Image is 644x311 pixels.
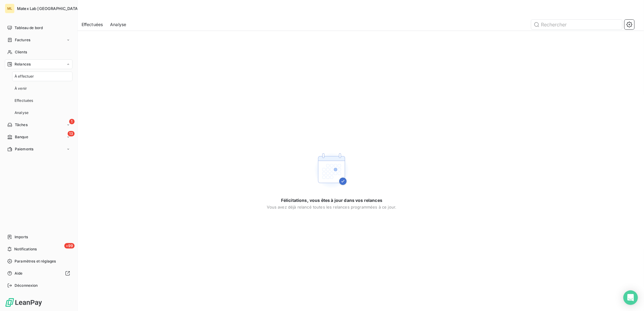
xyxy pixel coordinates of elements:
div: Open Intercom Messenger [623,290,638,305]
div: ML [5,4,15,13]
a: Aide [5,269,72,278]
span: Effectuées [15,98,33,103]
span: Imports [15,234,28,240]
span: Analyse [15,110,29,115]
span: 1 [69,119,75,124]
span: À effectuer [15,74,34,79]
span: Matex Lab [GEOGRAPHIC_DATA] [17,6,79,11]
span: Déconnexion [15,283,38,288]
span: Notifications [14,246,37,252]
span: 13 [68,131,75,136]
span: À venir [15,86,27,91]
span: Factures [15,37,30,43]
input: Rechercher [531,20,622,29]
img: Empty state [312,151,351,190]
img: Logo LeanPay [5,298,42,307]
span: Tâches [15,122,28,128]
span: Banque [15,134,28,140]
span: Paramètres et réglages [15,259,56,264]
span: Clients [15,49,27,55]
span: +99 [64,243,75,249]
span: Tableau de bord [15,25,43,31]
span: Paiements [15,146,33,152]
span: Effectuées [82,22,103,28]
span: Relances [15,62,31,67]
span: Analyse [110,22,126,28]
span: Vous avez déjà relancé toutes les relances programmées à ce jour. [267,205,397,209]
span: Aide [15,271,23,276]
span: Félicitations, vous êtes à jour dans vos relances [281,197,382,203]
